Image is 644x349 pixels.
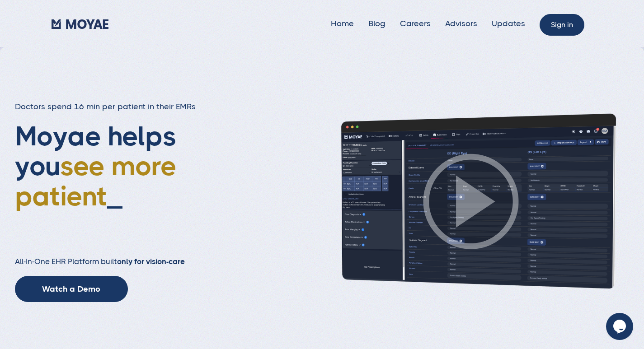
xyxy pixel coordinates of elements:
[540,14,584,36] a: Sign in
[331,19,354,28] a: Home
[117,257,185,266] strong: only for vision-care
[15,121,255,239] h1: Moyae helps you
[15,257,255,267] h2: All-In-One EHR Platform built
[52,19,108,29] img: Moyae Logo
[52,17,108,30] a: home
[15,101,255,112] h3: Doctors spend 16 min per patient in their EMRs
[15,150,176,211] span: see more patient
[445,19,477,28] a: Advisors
[606,313,635,340] iframe: chat widget
[400,19,431,28] a: Careers
[15,276,128,302] a: Watch a Demo
[313,112,630,290] img: Patient history screenshot
[368,19,385,28] a: Blog
[492,19,525,28] a: Updates
[107,181,122,212] span: _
